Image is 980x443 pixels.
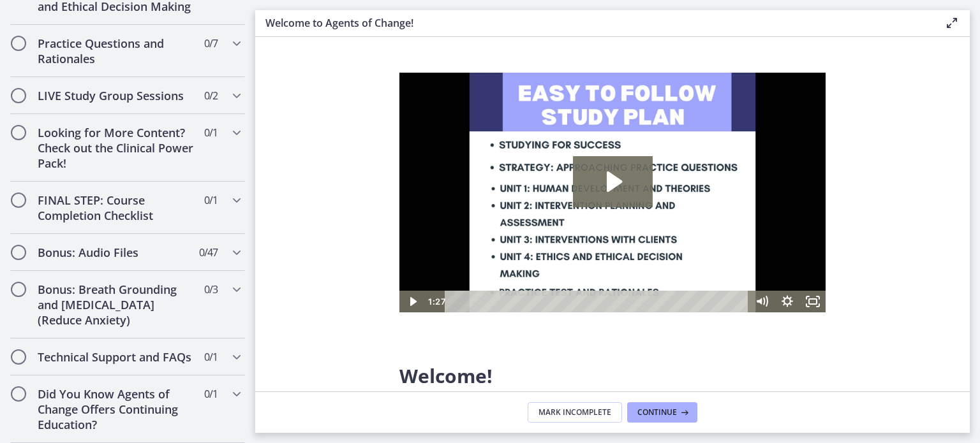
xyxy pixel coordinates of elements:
h2: LIVE Study Group Sessions [38,88,193,103]
h2: Practice Questions and Rationales [38,36,193,66]
button: Mark Incomplete [528,402,622,423]
span: Welcome! [399,363,493,389]
button: Continue [627,402,697,423]
span: Mark Incomplete [538,407,611,418]
span: 0 / 47 [199,245,218,260]
h2: FINAL STEP: Course Completion Checklist [38,192,193,223]
span: 0 / 1 [204,125,218,140]
div: Playbar [55,218,343,240]
h2: Looking for More Content? Check out the Clinical Power Pack! [38,125,193,171]
span: 0 / 1 [204,386,218,402]
span: 0 / 7 [204,36,218,51]
span: 0 / 1 [204,349,218,365]
button: Play Video: c1o6hcmjueu5qasqsu00.mp4 [174,84,253,134]
span: Continue [637,407,677,418]
button: Mute [350,218,375,240]
span: 0 / 2 [204,88,218,103]
span: 0 / 1 [204,192,218,208]
button: Fullscreen [401,218,426,240]
h3: Welcome to Agents of Change! [265,15,924,31]
button: Show settings menu [375,218,401,240]
h2: Technical Support and FAQs [38,349,193,365]
h2: Bonus: Breath Grounding and [MEDICAL_DATA] (Reduce Anxiety) [38,282,193,328]
span: 0 / 3 [204,282,218,297]
h2: Bonus: Audio Files [38,245,193,260]
h2: Did You Know Agents of Change Offers Continuing Education? [38,386,193,432]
